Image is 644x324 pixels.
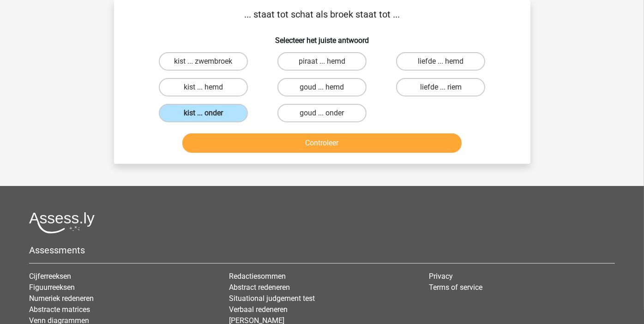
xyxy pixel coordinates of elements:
[29,272,71,281] a: Cijferreeksen
[29,283,75,292] a: Figuurreeksen
[396,52,485,71] label: liefde ... hemd
[229,305,288,314] a: Verbaal redeneren
[277,78,367,96] label: goud ... hemd
[29,212,95,234] img: Assessly logo
[229,283,290,292] a: Abstract redeneren
[229,294,315,303] a: Situational judgement test
[429,272,453,281] a: Privacy
[396,78,485,96] label: liefde ... riem
[29,245,615,256] h5: Assessments
[129,29,516,45] h6: Selecteer het juiste antwoord
[159,52,248,71] label: kist ... zwembroek
[429,283,482,292] a: Terms of service
[277,52,367,71] label: piraat ... hemd
[29,305,90,314] a: Abstracte matrices
[129,7,516,21] p: ... staat tot schat als broek staat tot ...
[29,294,94,303] a: Numeriek redeneren
[182,133,462,153] button: Controleer
[159,104,248,122] label: kist ... onder
[159,78,248,96] label: kist ... hemd
[229,272,286,281] a: Redactiesommen
[277,104,367,122] label: goud ... onder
